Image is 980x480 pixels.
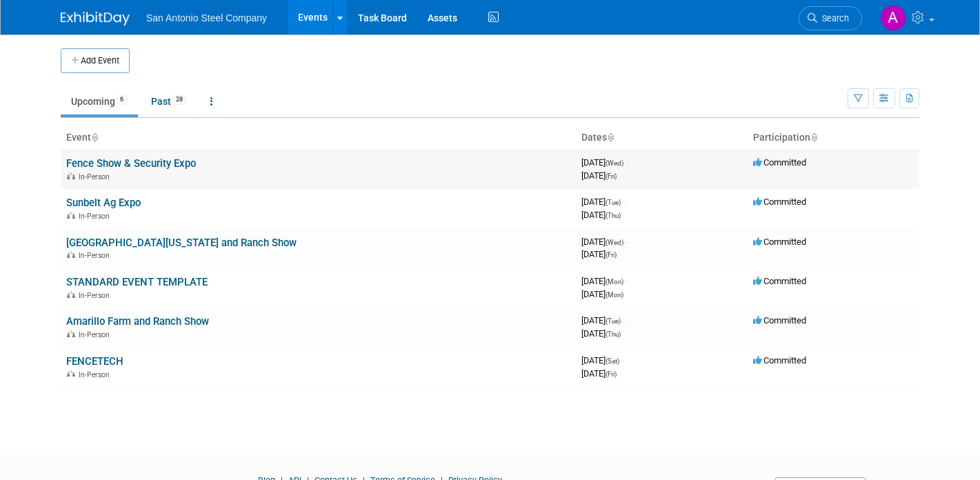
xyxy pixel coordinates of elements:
span: In-Person [79,291,114,300]
span: [DATE] [581,170,617,181]
span: In-Person [79,330,114,339]
a: FENCETECH [66,355,123,368]
span: Committed [753,355,806,366]
span: (Tue) [606,199,621,206]
a: Amarillo Farm and Ranch Show [66,315,209,328]
span: 28 [172,94,187,105]
img: ExhibitDay [61,12,130,26]
span: (Thu) [606,212,621,219]
span: In-Person [79,370,114,379]
a: Sort by Event Name [91,132,98,143]
span: In-Person [79,172,114,181]
a: Sort by Start Date [607,132,614,143]
span: - [626,276,628,286]
img: In-Person Event [67,370,75,377]
th: Dates [576,126,748,150]
a: Upcoming6 [61,88,138,114]
span: Committed [753,197,806,207]
span: [DATE] [581,249,617,259]
span: [DATE] [581,289,623,299]
span: (Fri) [606,172,617,180]
span: [DATE] [581,276,628,286]
button: Add Event [61,48,130,73]
span: Committed [753,276,806,286]
span: [DATE] [581,210,621,220]
a: [GEOGRAPHIC_DATA][US_STATE] and Ranch Show [66,237,297,249]
span: (Mon) [606,291,623,299]
a: Search [799,6,862,30]
th: Participation [748,126,919,150]
span: - [623,315,625,326]
img: In-Person Event [67,251,75,258]
a: Past28 [141,88,197,114]
a: Sunbelt Ag Expo [66,197,141,209]
span: Search [817,13,849,23]
span: [DATE] [581,368,617,379]
span: Committed [753,157,806,168]
span: In-Person [79,212,114,221]
span: [DATE] [581,328,621,339]
span: [DATE] [581,197,625,207]
img: In-Person Event [67,172,75,179]
span: Committed [753,237,806,247]
span: (Fri) [606,370,617,378]
span: [DATE] [581,315,625,326]
a: Fence Show & Security Expo [66,157,196,170]
img: In-Person Event [67,291,75,298]
span: (Wed) [606,239,623,246]
img: Ashton Rugh [880,5,906,31]
span: (Tue) [606,317,621,325]
a: STANDARD EVENT TEMPLATE [66,276,208,288]
span: In-Person [79,251,114,260]
a: Sort by Participation Type [810,132,817,143]
img: In-Person Event [67,212,75,219]
span: [DATE] [581,157,628,168]
span: (Fri) [606,251,617,259]
span: - [626,157,628,168]
span: San Antonio Steel Company [146,12,267,23]
span: [DATE] [581,237,628,247]
span: (Sat) [606,357,619,365]
span: [DATE] [581,355,623,366]
span: - [623,197,625,207]
span: (Wed) [606,159,623,167]
span: (Thu) [606,330,621,338]
span: 6 [116,94,128,105]
span: - [626,237,628,247]
span: (Mon) [606,278,623,286]
img: In-Person Event [67,330,75,337]
th: Event [61,126,576,150]
span: - [621,355,623,366]
span: Committed [753,315,806,326]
